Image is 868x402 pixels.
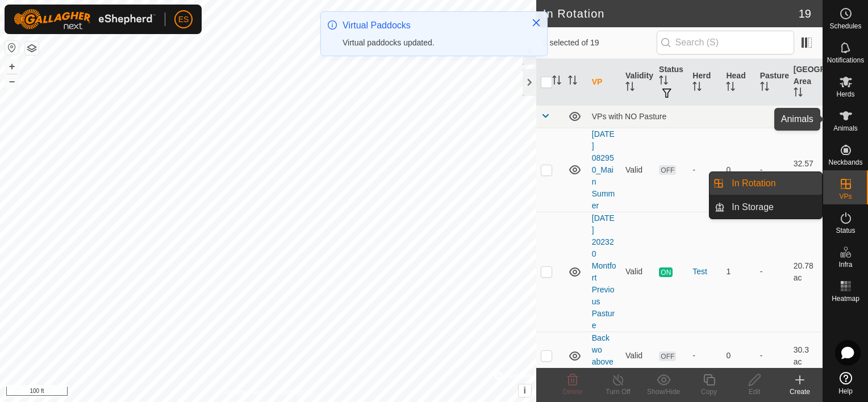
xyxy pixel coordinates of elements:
[692,350,717,362] div: -
[659,77,668,86] p-sorticon: Activate to sort
[14,9,156,30] img: Gallagher Logo
[789,332,823,380] td: 30.3 ac
[838,261,852,268] span: Infra
[592,213,616,330] a: [DATE] 202320 Montfort Previous Pasture
[777,387,823,397] div: Create
[692,164,717,176] div: -
[641,387,686,397] div: Show/Hide
[692,83,702,93] p-sorticon: Activate to sort
[519,384,531,397] button: i
[659,267,673,277] span: ON
[725,172,822,195] a: In Rotation
[839,193,852,200] span: VPs
[756,332,789,380] td: -
[524,386,526,395] span: i
[725,196,822,219] a: In Storage
[789,59,823,106] th: [GEOGRAPHIC_DATA] Area
[688,59,721,106] th: Herd
[621,332,654,380] td: Valid
[178,14,189,26] span: ES
[657,31,794,55] input: Search (S)
[710,196,822,219] li: In Storage
[568,77,577,86] p-sorticon: Activate to sort
[756,212,789,332] td: -
[25,41,39,55] button: Map Layers
[836,227,855,234] span: Status
[710,172,822,195] li: In Rotation
[833,125,858,132] span: Animals
[621,128,654,212] td: Valid
[726,83,735,93] p-sorticon: Activate to sort
[279,387,313,397] a: Contact Us
[621,59,654,106] th: Validity
[343,19,520,32] div: Virtual Paddocks
[760,83,769,93] p-sorticon: Activate to sort
[836,91,854,98] span: Herds
[223,387,266,397] a: Privacy Policy
[686,387,732,397] div: Copy
[654,59,688,106] th: Status
[592,129,615,210] a: [DATE] 082950_Main Summer
[721,332,755,380] td: 0
[721,212,755,332] td: 1
[732,200,774,214] span: In Storage
[343,37,520,49] div: Virtual paddocks updated.
[823,367,868,399] a: Help
[543,37,657,49] span: 0 selected of 19
[832,295,859,302] span: Heatmap
[756,59,789,106] th: Pasture
[659,165,676,175] span: OFF
[732,387,777,397] div: Edit
[659,351,676,361] span: OFF
[794,89,803,98] p-sorticon: Activate to sort
[829,23,861,30] span: Schedules
[528,15,544,31] button: Close
[756,128,789,212] td: -
[721,59,755,106] th: Head
[827,57,864,64] span: Notifications
[799,5,811,22] span: 19
[692,266,717,278] div: Test
[552,77,561,86] p-sorticon: Activate to sort
[592,112,818,121] div: VPs with NO Pasture
[625,83,635,93] p-sorticon: Activate to sort
[5,74,19,88] button: –
[721,128,755,212] td: 0
[789,212,823,332] td: 20.78 ac
[5,60,19,73] button: +
[5,41,19,55] button: Reset Map
[838,388,853,395] span: Help
[595,387,641,397] div: Turn Off
[621,212,654,332] td: Valid
[592,333,614,378] a: Back wo above pit
[828,159,862,166] span: Neckbands
[563,388,583,396] span: Delete
[543,7,799,20] h2: In Rotation
[732,177,775,190] span: In Rotation
[587,59,621,106] th: VP
[789,128,823,212] td: 32.57 ac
